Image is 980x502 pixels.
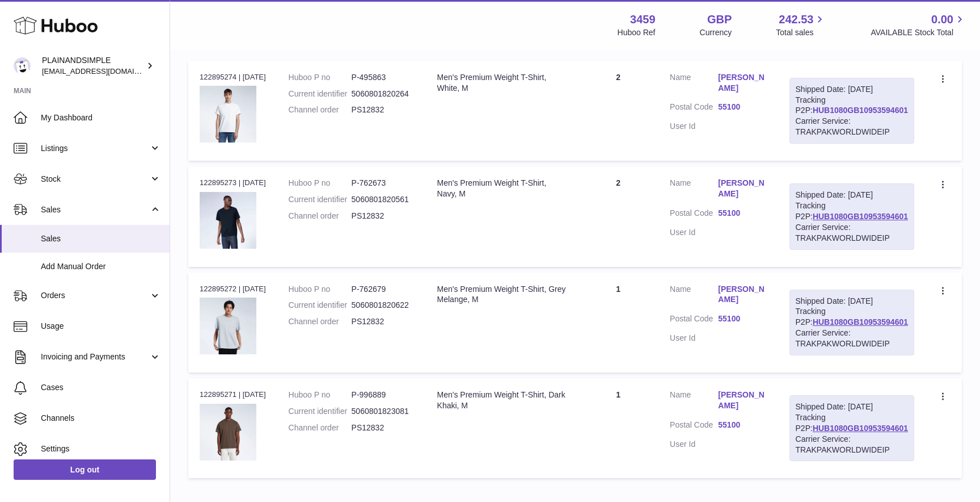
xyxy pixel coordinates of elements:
[200,284,266,294] div: 122895272 | [DATE]
[796,434,908,455] div: Carrier Service: TRAKPAKWORLDWIDEIP
[718,178,766,199] a: [PERSON_NAME]
[41,290,149,301] span: Orders
[718,284,766,306] a: [PERSON_NAME]
[41,382,161,393] span: Cases
[437,72,567,94] div: Men's Premium Weight T-Shirt, White, M
[41,174,149,185] span: Stock
[670,439,718,450] dt: User Id
[289,406,352,417] dt: Current identifier
[200,390,266,400] div: 122895271 | [DATE]
[41,321,161,332] span: Usage
[437,390,567,411] div: Men's Premium Weight T-Shirt, Dark Khaki, M
[200,404,256,461] img: 34591725019226.jpeg
[789,290,914,355] div: Tracking P2P:
[289,72,352,83] dt: Huboo P no
[352,316,415,327] dd: PS12832
[718,72,766,94] a: [PERSON_NAME]
[670,284,718,308] dt: Name
[289,300,352,311] dt: Current identifier
[200,72,266,82] div: 122895274 | [DATE]
[437,284,567,306] div: Men's Premium Weight T-Shirt, Grey Melange, M
[352,422,415,433] dd: PS12832
[14,57,31,74] img: duco@plainandsimple.com
[670,333,718,344] dt: User Id
[352,104,415,115] dd: PS12832
[42,55,144,77] div: PLAINANDSIMPLE
[578,61,658,161] td: 2
[931,12,953,27] span: 0.00
[437,178,567,199] div: Men's Premium Weight T-Shirt, Navy, M
[352,300,415,311] dd: 5060801820622
[200,192,256,249] img: 34591682707904.jpeg
[630,12,656,27] strong: 3459
[41,413,161,424] span: Channels
[789,395,914,461] div: Tracking P2P:
[289,390,352,400] dt: Huboo P no
[42,66,167,76] span: [EMAIL_ADDRESS][DOMAIN_NAME]
[352,406,415,417] dd: 5060801823081
[352,390,415,400] dd: P-996889
[352,178,415,189] dd: P-762673
[289,194,352,205] dt: Current identifier
[41,352,149,362] span: Invoicing and Payments
[289,104,352,115] dt: Channel order
[670,227,718,238] dt: User Id
[670,313,718,327] dt: Postal Code
[200,178,266,188] div: 122895273 | [DATE]
[41,444,161,454] span: Settings
[670,178,718,202] dt: Name
[776,27,826,38] span: Total sales
[707,12,732,27] strong: GBP
[796,84,908,95] div: Shipped Date: [DATE]
[41,143,149,154] span: Listings
[289,178,352,189] dt: Huboo P no
[670,390,718,414] dt: Name
[813,212,908,221] a: HUB1080GB10953594601
[352,194,415,205] dd: 5060801820561
[289,284,352,295] dt: Huboo P no
[789,78,914,144] div: Tracking P2P:
[670,121,718,132] dt: User Id
[796,190,908,200] div: Shipped Date: [DATE]
[670,72,718,97] dt: Name
[14,459,156,480] a: Log out
[352,284,415,295] dd: P-762679
[796,222,908,244] div: Carrier Service: TRAKPAKWORLDWIDEIP
[813,106,908,115] a: HUB1080GB10953594601
[200,298,256,354] img: 34591682701809.jpeg
[796,116,908,137] div: Carrier Service: TRAKPAKWORLDWIDEIP
[41,112,161,123] span: My Dashboard
[41,233,161,244] span: Sales
[618,27,656,38] div: Huboo Ref
[779,12,813,27] span: 242.53
[200,86,256,143] img: 34591727345696.jpeg
[41,204,149,215] span: Sales
[789,183,914,249] div: Tracking P2P:
[718,208,766,219] a: 55100
[289,316,352,327] dt: Channel order
[578,166,658,266] td: 2
[718,102,766,112] a: 55100
[871,12,966,38] a: 0.00 AVAILABLE Stock Total
[871,27,966,38] span: AVAILABLE Stock Total
[41,261,161,272] span: Add Manual Order
[718,390,766,411] a: [PERSON_NAME]
[670,102,718,115] dt: Postal Code
[289,89,352,99] dt: Current identifier
[813,317,908,327] a: HUB1080GB10953594601
[578,273,658,373] td: 1
[352,211,415,221] dd: PS12832
[352,89,415,99] dd: 5060801820264
[289,211,352,221] dt: Channel order
[670,420,718,433] dt: Postal Code
[352,72,415,83] dd: P-495863
[776,12,826,38] a: 242.53 Total sales
[670,208,718,221] dt: Postal Code
[718,420,766,430] a: 55100
[796,401,908,412] div: Shipped Date: [DATE]
[578,378,658,478] td: 1
[700,27,732,38] div: Currency
[796,328,908,349] div: Carrier Service: TRAKPAKWORLDWIDEIP
[718,313,766,324] a: 55100
[289,422,352,433] dt: Channel order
